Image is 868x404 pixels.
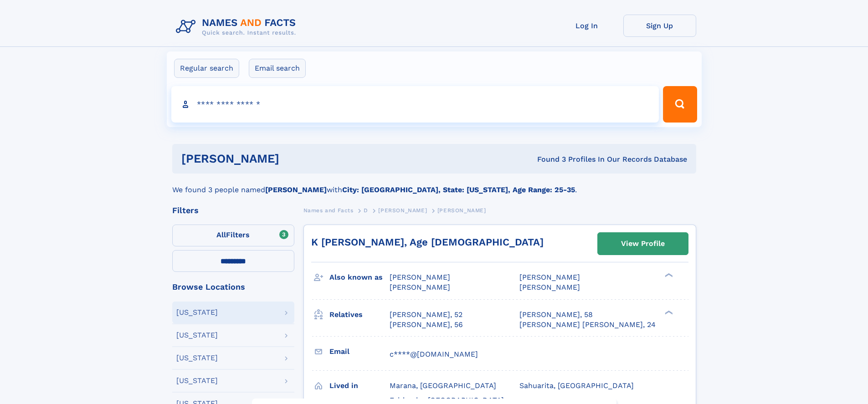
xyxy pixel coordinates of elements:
span: [PERSON_NAME] [437,207,486,214]
div: [US_STATE] [176,332,218,339]
h3: Email [329,344,390,359]
input: search input [171,86,659,123]
b: City: [GEOGRAPHIC_DATA], State: [US_STATE], Age Range: 25-35 [342,185,575,194]
a: View Profile [598,233,688,255]
label: Filters [172,225,294,246]
span: Marana, [GEOGRAPHIC_DATA] [390,381,496,390]
img: Logo Names and Facts [172,15,303,39]
div: [US_STATE] [176,354,218,362]
a: D [364,205,368,216]
div: We found 3 people named with . [172,174,696,195]
a: Sign Up [623,15,696,37]
button: Search Button [663,86,697,123]
span: [PERSON_NAME] [390,273,450,281]
div: Found 3 Profiles In Our Records Database [408,154,687,164]
label: Email search [249,59,306,78]
a: Names and Facts [303,205,354,216]
a: [PERSON_NAME], 52 [390,310,462,320]
span: All [216,230,226,239]
div: Browse Locations [172,283,294,291]
a: [PERSON_NAME], 56 [390,320,463,330]
div: ❯ [663,272,673,278]
a: [PERSON_NAME] [PERSON_NAME], 24 [519,320,656,330]
a: Log In [550,15,623,37]
span: [PERSON_NAME] [519,273,580,281]
div: Filters [172,206,294,215]
a: [PERSON_NAME] [378,205,427,216]
a: K [PERSON_NAME], Age [DEMOGRAPHIC_DATA] [311,236,544,248]
div: ❯ [663,309,673,315]
div: [US_STATE] [176,377,218,384]
h3: Relatives [329,307,390,322]
h1: [PERSON_NAME] [181,153,408,164]
b: [PERSON_NAME] [265,185,327,194]
h3: Also known as [329,270,390,285]
div: View Profile [621,233,665,254]
h3: Lived in [329,378,390,394]
a: [PERSON_NAME], 58 [519,310,593,320]
span: Sahuarita, [GEOGRAPHIC_DATA] [519,381,634,390]
div: [US_STATE] [176,309,218,316]
label: Regular search [174,59,239,78]
span: [PERSON_NAME] [390,283,450,291]
span: [PERSON_NAME] [378,207,427,214]
span: D [364,207,368,214]
span: [PERSON_NAME] [519,283,580,291]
